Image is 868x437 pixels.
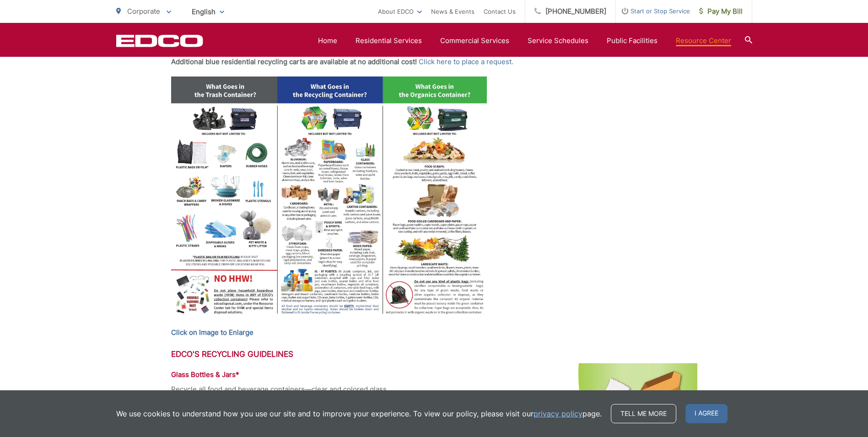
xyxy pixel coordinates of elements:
[607,35,658,46] a: Public Facilities
[171,370,697,379] h4: Glass Bottles & Jars*
[440,35,509,46] a: Commercial Services
[116,34,203,47] a: EDCD logo. Return to the homepage.
[419,56,513,67] a: Click here to place a request.
[171,328,253,337] strong: Click on Image to Enlarge
[528,35,588,46] a: Service Schedules
[431,6,474,17] a: News & Events
[534,408,582,419] a: privacy policy
[676,35,731,46] a: Resource Center
[185,4,231,20] span: English
[356,35,422,46] a: Residential Services
[171,76,487,321] img: Diagram of what items can be recycled
[484,6,516,17] a: Contact Us
[171,57,417,66] strong: Additional blue residential recycling carts are available at no additional cost!
[378,6,422,17] a: About EDCO
[685,404,728,423] span: I agree
[127,7,160,16] span: Corporate
[611,404,676,423] a: Tell me more
[171,327,253,338] a: Click on Image to Enlarge
[318,35,337,46] a: Home
[116,408,602,419] p: We use cookies to understand how you use our site and to improve your experience. To view our pol...
[171,384,697,395] p: Recycle all food and beverage containers—clear and colored glass.
[171,350,697,359] h3: EDCO's Recycling Guidelines
[699,6,743,17] span: Pay My Bill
